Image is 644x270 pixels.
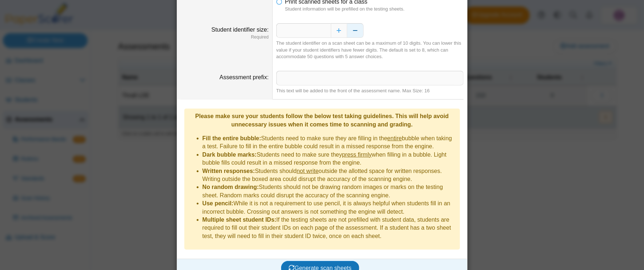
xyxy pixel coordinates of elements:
[203,151,456,167] li: Students need to make sure they when filling in a bubble. Light bubble fills could result in a mi...
[203,217,277,223] b: Multiple sheet student IDs:
[347,23,364,38] button: Decrease
[297,168,319,174] u: not write
[285,6,464,12] dfn: Student information will be prefilled on the testing sheets.
[387,135,402,141] u: entire
[203,184,259,190] b: No random drawing:
[203,152,257,158] b: Dark bubble marks:
[342,152,372,158] u: press firmly
[203,167,456,184] li: Students should outside the allotted space for written responses. Writing outside the boxed area ...
[211,27,268,33] label: Student identifier size
[195,113,449,127] b: Please make sure your students follow the below test taking guidelines. This will help avoid unne...
[203,216,456,240] li: If the testing sheets are not prefilled with student data, students are required to fill out thei...
[203,200,456,216] li: While it is not a requirement to use pencil, it is always helpful when students fill in an incorr...
[203,168,255,174] b: Written responses:
[181,34,269,40] dfn: Required
[203,135,261,141] b: Fill the entire bubble:
[203,200,233,206] b: Use pencil:
[276,40,464,60] div: The student identifier on a scan sheet can be a maximum of 10 digits. You can lower this value if...
[276,88,464,94] div: This text will be added to the front of the assessment name. Max Size: 16
[331,23,347,38] button: Increase
[203,134,456,151] li: Students need to make sure they are filling in the bubble when taking a test. Failure to fill in ...
[220,74,269,80] label: Assessment prefix
[203,183,456,200] li: Students should not be drawing random images or marks on the testing sheet. Random marks could di...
